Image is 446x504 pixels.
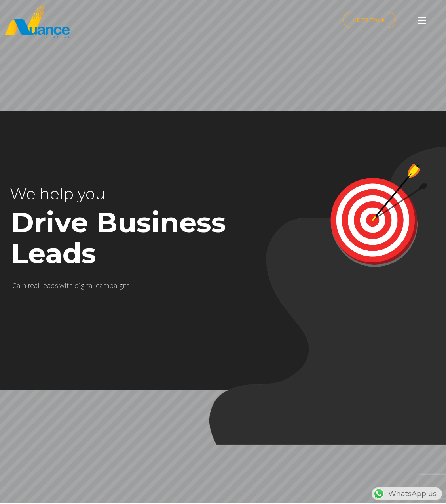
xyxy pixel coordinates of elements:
div: g [81,281,84,290]
a: WhatsAppWhatsApp us [372,489,442,498]
div: d [74,281,79,290]
a: nuance-qatar_logo [4,4,219,38]
div: i [84,281,86,290]
div: l [41,281,43,290]
div: l [92,281,94,290]
div: s [55,281,58,290]
div: s [127,281,129,290]
div: i [65,281,66,290]
div: m [103,281,109,290]
div: t [86,281,89,290]
div: e [43,281,47,290]
div: h [69,281,73,290]
div: a [114,281,117,290]
div: n [22,281,26,290]
div: t [66,281,69,290]
div: a [89,281,92,290]
div: G [12,281,17,290]
div: a [99,281,103,290]
div: p [109,281,114,290]
rs-layer: Drive Business Leads [11,207,255,269]
div: r [28,281,30,290]
div: c [96,281,99,290]
div: g [119,281,123,290]
div: l [38,281,40,290]
img: WhatsApp [372,487,385,500]
span: LET'S TALK [353,17,386,23]
div: e [30,281,34,290]
div: i [117,281,119,290]
div: a [47,281,51,290]
div: WhatsApp us [372,487,442,500]
div: a [34,281,38,290]
rs-layer: We help you [10,178,203,209]
div: d [51,281,55,290]
a: LET'S TALK [343,12,396,28]
div: i [79,281,81,290]
img: nuance-qatar_logo [4,4,70,38]
div: n [123,281,127,290]
div: i [20,281,22,290]
div: a [17,281,20,290]
div: w [59,281,65,290]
